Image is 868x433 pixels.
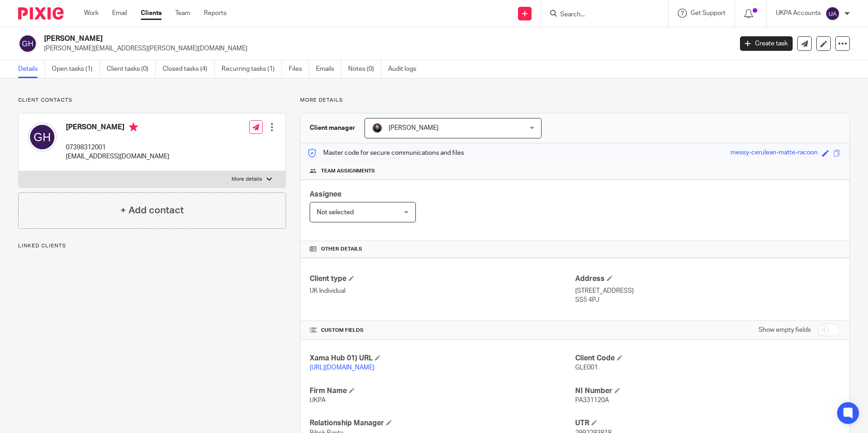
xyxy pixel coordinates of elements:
p: [STREET_ADDRESS] [575,286,840,295]
h4: NI Number [575,386,840,396]
span: [PERSON_NAME] [389,125,439,131]
h2: [PERSON_NAME] [44,34,590,44]
h4: Address [575,274,840,284]
a: Details [18,60,45,78]
h4: Client Code [575,354,840,363]
a: Team [175,9,190,18]
h4: [PERSON_NAME] [66,123,169,134]
p: UK Individual [310,286,575,295]
a: Work [84,9,99,18]
span: UKPA [310,397,325,403]
a: Closed tasks (4) [163,60,215,78]
p: More details [300,97,850,104]
span: GLE001 [575,364,598,371]
p: Master code for secure communications and files [307,148,464,157]
a: Notes (0) [348,60,381,78]
span: PA331120A [575,397,609,403]
a: Audit logs [388,60,423,78]
h4: Relationship Manager [310,418,575,428]
a: Files [289,60,309,78]
span: Team assignments [321,167,375,175]
img: svg%3E [18,34,37,53]
input: Search [559,11,641,19]
span: Other details [321,246,362,253]
p: [PERSON_NAME][EMAIL_ADDRESS][PERSON_NAME][DOMAIN_NAME] [44,44,726,53]
a: Clients [141,9,162,18]
span: Assignee [310,191,341,198]
img: My%20Photo.jpg [372,123,383,133]
h4: Firm Name [310,386,575,396]
img: svg%3E [825,6,840,21]
img: svg%3E [28,123,57,152]
a: Recurring tasks (1) [222,60,282,78]
img: Pixie [18,7,64,20]
a: Create task [740,36,793,51]
h4: + Add contact [120,203,184,217]
h4: Xama Hub 01) URL [310,354,575,363]
label: Show empty fields [759,325,811,335]
p: UKPA Accounts [776,9,821,18]
span: Get Support [690,10,725,16]
p: More details [232,176,262,183]
h4: UTR [575,418,840,428]
p: Linked clients [18,242,286,250]
a: Reports [204,9,227,18]
p: [EMAIL_ADDRESS][DOMAIN_NAME] [66,152,169,161]
a: Client tasks (0) [107,60,156,78]
span: Not selected [317,209,354,216]
p: 07398312001 [66,143,169,152]
a: Emails [316,60,341,78]
i: Primary [129,123,138,132]
div: messy-cerulean-matte-racoon [730,148,818,158]
h4: Client type [310,274,575,284]
a: [URL][DOMAIN_NAME] [310,364,375,371]
a: Email [112,9,127,18]
p: Client contacts [18,97,286,104]
h4: CUSTOM FIELDS [310,327,575,334]
h3: Client manager [310,123,355,133]
a: Open tasks (1) [52,60,100,78]
p: SS5 4PJ [575,295,840,305]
